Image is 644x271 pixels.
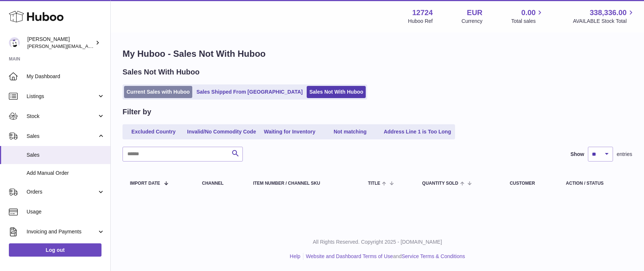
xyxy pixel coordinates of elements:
span: Usage [27,208,105,215]
a: Website and Dashboard Terms of Use [306,253,393,259]
a: Log out [9,243,101,257]
li: and [303,253,465,260]
span: AVAILABLE Stock Total [573,18,635,25]
div: Action / Status [566,181,625,186]
p: All Rights Reserved. Copyright 2025 - [DOMAIN_NAME] [117,239,638,246]
span: Sales [27,152,105,159]
span: Orders [27,188,97,195]
span: Total sales [511,18,544,25]
span: [PERSON_NAME][EMAIL_ADDRESS][DOMAIN_NAME] [27,43,148,49]
span: Listings [27,93,97,100]
span: entries [617,151,632,158]
div: Channel [202,181,238,186]
a: Not matching [321,126,380,138]
a: Current Sales with Huboo [124,86,192,98]
a: Sales Shipped From [GEOGRAPHIC_DATA] [194,86,305,98]
span: 338,336.00 [590,8,627,18]
span: Stock [27,113,97,120]
a: Invalid/No Commodity Code [185,126,259,138]
span: Quantity Sold [422,181,458,186]
h1: My Huboo - Sales Not With Huboo [123,48,632,60]
a: Service Terms & Conditions [402,253,465,259]
h2: Filter by [123,107,151,117]
a: Waiting for Inventory [260,126,319,138]
span: Add Manual Order [27,170,105,177]
label: Show [571,151,584,158]
span: My Dashboard [27,73,105,80]
a: Excluded Country [124,126,183,138]
strong: 12724 [412,8,433,18]
div: Customer [510,181,551,186]
span: Sales [27,133,97,140]
a: 338,336.00 AVAILABLE Stock Total [573,8,635,25]
span: 0.00 [521,8,536,18]
strong: EUR [467,8,482,18]
span: Invoicing and Payments [27,228,97,235]
div: Item Number / Channel SKU [253,181,353,186]
a: Help [290,253,300,259]
div: Huboo Ref [408,18,433,25]
span: Title [368,181,380,186]
a: Sales Not With Huboo [307,86,366,98]
div: [PERSON_NAME] [27,36,94,50]
div: Currency [462,18,483,25]
a: 0.00 Total sales [511,8,544,25]
h2: Sales Not With Huboo [123,67,200,77]
a: Address Line 1 is Too Long [381,126,454,138]
img: sebastian@ffern.co [9,37,20,48]
span: Import date [130,181,160,186]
